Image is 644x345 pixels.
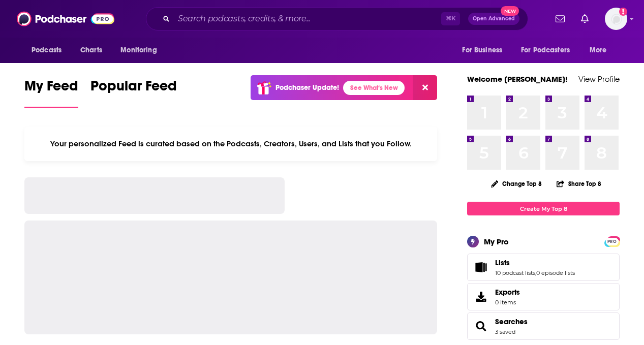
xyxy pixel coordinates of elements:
[467,283,620,310] a: Exports
[275,83,339,92] p: Podchaser Update!
[468,13,519,25] button: Open AdvancedNew
[90,77,177,101] span: Popular Feed
[521,43,570,57] span: For Podcasters
[578,74,620,84] a: View Profile
[514,41,585,60] button: open menu
[495,269,535,276] a: 10 podcast lists
[74,41,108,60] a: Charts
[174,11,441,27] input: Search podcasts, credits, & more...
[24,77,78,108] a: My Feed
[501,6,519,16] span: New
[619,8,627,16] svg: Add a profile image
[32,43,62,57] span: Podcasts
[606,237,618,245] a: PRO
[24,41,75,60] button: open menu
[484,237,509,246] div: My Pro
[495,328,515,335] a: 3 saved
[24,127,437,161] div: Your personalized Feed is curated based on the Podcasts, Creators, Users, and Lists that you Follow.
[495,258,575,267] a: Lists
[467,254,620,281] span: Lists
[473,16,515,21] span: Open Advanced
[495,288,520,297] span: Exports
[471,290,491,304] span: Exports
[90,77,177,108] a: Popular Feed
[582,41,620,60] button: open menu
[467,202,620,215] a: Create My Top 8
[441,12,460,25] span: ⌘ K
[495,258,510,267] span: Lists
[485,177,548,190] button: Change Top 8
[590,43,607,57] span: More
[606,238,618,245] span: PRO
[605,8,627,30] img: User Profile
[80,43,102,57] span: Charts
[536,269,575,276] a: 0 episode lists
[577,10,593,27] a: Show notifications dropdown
[467,312,620,340] span: Searches
[556,174,602,194] button: Share Top 8
[146,7,528,30] div: Search podcasts, credits, & more...
[343,81,405,95] a: See What's New
[471,319,491,333] a: Searches
[495,317,528,326] a: Searches
[462,43,502,57] span: For Business
[471,260,491,274] a: Lists
[495,299,520,306] span: 0 items
[113,41,170,60] button: open menu
[455,41,515,60] button: open menu
[551,10,569,27] a: Show notifications dropdown
[24,77,78,101] span: My Feed
[467,74,568,84] a: Welcome [PERSON_NAME]!
[535,269,536,276] span: ,
[17,9,114,28] img: Podchaser - Follow, Share and Rate Podcasts
[120,43,157,57] span: Monitoring
[605,8,627,30] span: Logged in as jbleiche
[605,8,627,30] button: Show profile menu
